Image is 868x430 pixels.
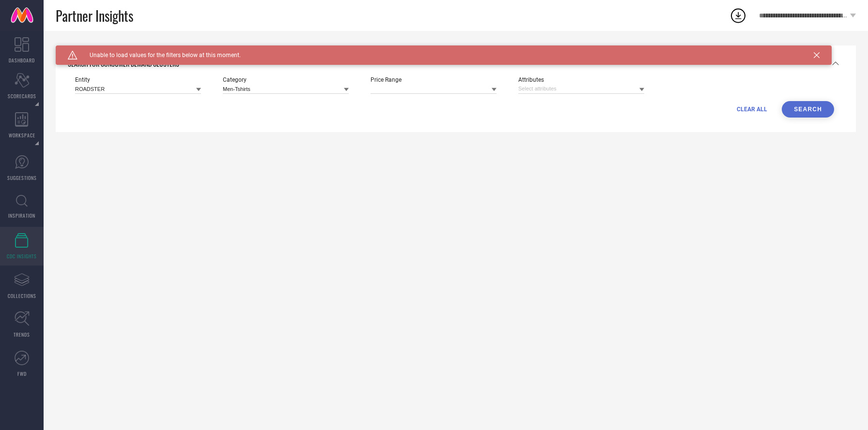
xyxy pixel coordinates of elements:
[7,174,37,181] span: SUGGESTIONS
[7,252,37,260] span: CDC INSIGHTS
[77,52,241,59] span: Unable to load values for the filters below at this moment.
[518,84,644,94] input: Select attributes
[8,92,36,100] span: SCORECARDS
[9,57,35,64] span: DASHBOARD
[518,76,644,83] span: Attributes
[56,6,133,26] span: Partner Insights
[223,76,349,83] span: Category
[371,76,496,83] span: Price Range
[737,106,767,113] span: CLEAR ALL
[8,292,36,299] span: COLLECTIONS
[8,212,35,219] span: INSPIRATION
[75,76,201,83] span: Entity
[729,7,747,24] div: Open download list
[9,132,35,139] span: WORKSPACE
[14,331,30,338] span: TRENDS
[17,370,27,377] span: FWD
[782,101,834,118] button: Search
